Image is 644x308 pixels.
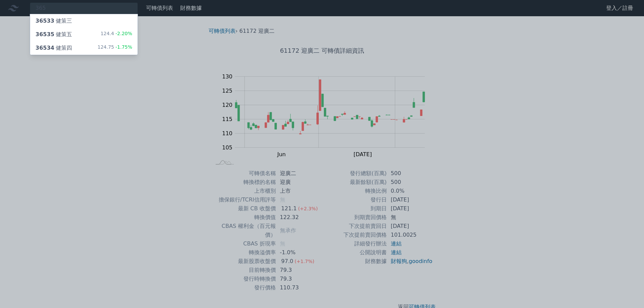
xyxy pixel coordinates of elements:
div: 健策五 [35,30,72,39]
a: 36534健策四 124.75-1.75% [30,41,138,55]
span: -1.75% [114,44,132,50]
span: -2.20% [114,31,132,36]
span: 36533 [35,18,54,24]
a: 36535健策五 124.4-2.20% [30,28,138,41]
div: 124.75 [97,44,132,52]
span: 36534 [35,45,54,51]
div: 124.4 [100,30,132,39]
div: 健策三 [35,17,72,25]
a: 36533健策三 [30,14,138,28]
span: 36535 [35,31,54,38]
div: 健策四 [35,44,72,52]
